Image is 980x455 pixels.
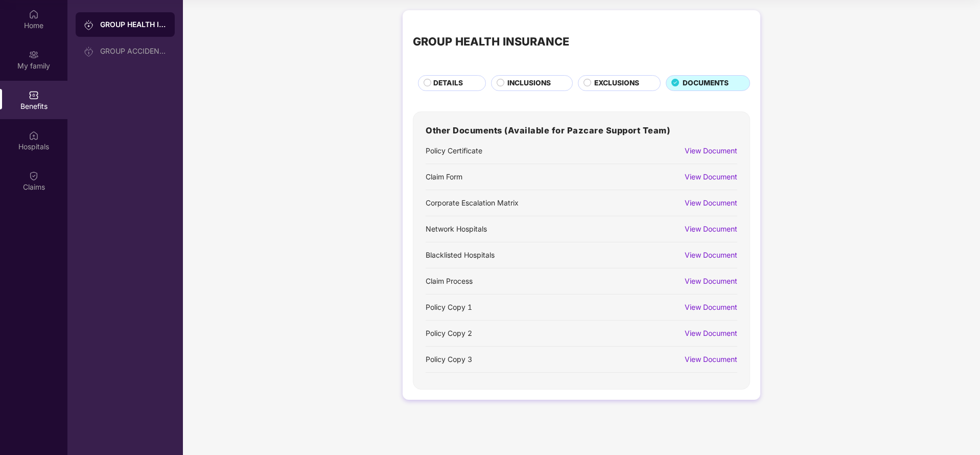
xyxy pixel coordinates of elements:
div: View Document [685,223,737,235]
div: Policy Copy 2 [426,328,472,339]
div: Policy Certificate [426,145,482,156]
div: Claim Form [426,171,462,183]
div: View Document [685,276,737,287]
div: View Document [685,145,737,156]
img: svg+xml;base64,PHN2ZyB3aWR0aD0iMjAiIGhlaWdodD0iMjAiIHZpZXdCb3g9IjAgMCAyMCAyMCIgZmlsbD0ibm9uZSIgeG... [84,47,94,57]
div: Corporate Escalation Matrix [426,197,519,209]
img: svg+xml;base64,PHN2ZyB3aWR0aD0iMjAiIGhlaWdodD0iMjAiIHZpZXdCb3g9IjAgMCAyMCAyMCIgZmlsbD0ibm9uZSIgeG... [84,20,94,30]
div: View Document [685,197,737,209]
div: View Document [685,328,737,339]
h3: Other Documents (Available for Pazcare Support Team) [426,124,737,138]
div: Policy Copy 1 [426,302,472,313]
img: svg+xml;base64,PHN2ZyB3aWR0aD0iMjAiIGhlaWdodD0iMjAiIHZpZXdCb3g9IjAgMCAyMCAyMCIgZmlsbD0ibm9uZSIgeG... [29,50,39,60]
div: View Document [685,354,737,365]
div: GROUP HEALTH INSURANCE [413,33,569,50]
div: Blacklisted Hospitals [426,249,495,261]
span: INCLUSIONS [507,78,551,89]
span: EXCLUSIONS [594,78,639,89]
span: DETAILS [433,78,463,89]
div: View Document [685,302,737,313]
span: DOCUMENTS [683,78,729,89]
div: Claim Process [426,276,473,287]
div: GROUP HEALTH INSURANCE [100,19,167,30]
div: View Document [685,249,737,261]
img: svg+xml;base64,PHN2ZyBpZD0iSG9tZSIgeG1sbnM9Imh0dHA6Ly93d3cudzMub3JnLzIwMDAvc3ZnIiB3aWR0aD0iMjAiIG... [29,9,39,19]
img: svg+xml;base64,PHN2ZyBpZD0iSG9zcGl0YWxzIiB4bWxucz0iaHR0cDovL3d3dy53My5vcmcvMjAwMC9zdmciIHdpZHRoPS... [29,130,39,141]
div: Policy Copy 3 [426,354,472,365]
div: GROUP ACCIDENTAL INSURANCE [100,47,167,55]
div: Network Hospitals [426,223,487,235]
img: svg+xml;base64,PHN2ZyBpZD0iQ2xhaW0iIHhtbG5zPSJodHRwOi8vd3d3LnczLm9yZy8yMDAwL3N2ZyIgd2lkdGg9IjIwIi... [29,171,39,181]
div: View Document [685,171,737,183]
img: svg+xml;base64,PHN2ZyBpZD0iQmVuZWZpdHMiIHhtbG5zPSJodHRwOi8vd3d3LnczLm9yZy8yMDAwL3N2ZyIgd2lkdGg9Ij... [29,90,39,100]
